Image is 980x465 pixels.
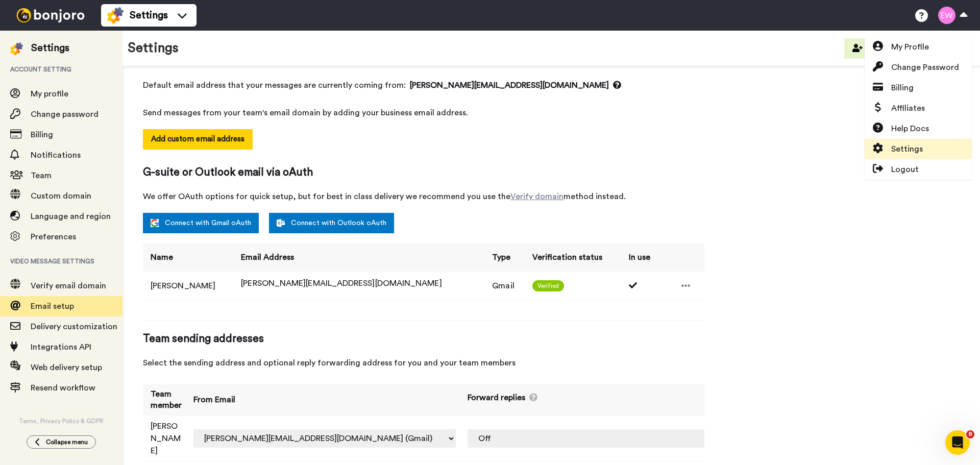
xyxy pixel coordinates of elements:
[143,331,704,347] span: Team sending addresses
[410,79,621,91] span: [PERSON_NAME][EMAIL_ADDRESS][DOMAIN_NAME]
[233,243,484,272] th: Email Address
[891,41,929,53] span: My Profile
[865,98,972,118] a: Affiliates
[31,90,68,98] span: My profile
[31,41,69,55] div: Settings
[107,7,124,23] img: settings-colored.svg
[31,343,91,351] span: Integrations API
[46,438,88,446] span: Collapse menu
[143,416,186,461] td: [PERSON_NAME]
[31,192,91,200] span: Custom domain
[891,61,959,74] span: Change Password
[891,143,923,155] span: Settings
[891,123,929,135] span: Help Docs
[629,281,639,289] i: Used 1 times
[128,41,179,56] h1: Settings
[27,435,96,449] button: Collapse menu
[31,131,53,139] span: Billing
[31,172,52,180] span: Team
[143,79,704,91] span: Default email address that your messages are currently coming from:
[143,165,704,180] span: G-suite or Outlook email via oAuth
[31,151,81,159] span: Notifications
[31,110,99,118] span: Change password
[143,272,233,300] td: [PERSON_NAME]
[484,272,524,300] td: Gmail
[966,430,974,438] span: 8
[10,42,23,55] img: settings-colored.svg
[31,282,106,290] span: Verify email domain
[31,384,95,392] span: Resend workflow
[143,213,259,233] a: Connect with Gmail oAuth
[532,280,565,291] span: Verified
[143,243,233,272] th: Name
[31,212,111,221] span: Language and region
[945,430,970,455] iframe: Intercom live chat
[151,219,159,227] img: google.svg
[31,323,117,331] span: Delivery customization
[143,384,186,416] th: Team member
[891,102,925,114] span: Affiliates
[865,78,972,98] a: Billing
[484,243,524,272] th: Type
[31,233,76,241] span: Preferences
[891,163,919,176] span: Logout
[865,57,972,78] a: Change Password
[525,243,621,272] th: Verification status
[865,37,972,57] a: My Profile
[143,357,704,369] span: Select the sending address and optional reply forwarding address for you and your team members
[510,192,563,201] a: Verify domain
[865,159,972,180] a: Logout
[130,8,168,22] span: Settings
[143,107,704,119] span: Send messages from your team's email domain by adding your business email address.
[31,302,74,310] span: Email setup
[865,139,972,159] a: Settings
[143,190,704,203] span: We offer OAuth options for quick setup, but for best in class delivery we recommend you use the m...
[269,213,394,233] a: Connect with Outlook oAuth
[277,219,285,227] img: outlook-white.svg
[186,384,460,416] th: From Email
[865,118,972,139] a: Help Docs
[143,129,253,150] button: Add custom email address
[891,82,914,94] span: Billing
[468,392,525,404] span: Forward replies
[12,8,89,22] img: bj-logo-header-white.svg
[621,243,660,272] th: In use
[31,363,102,372] span: Web delivery setup
[844,38,894,59] button: Invite
[241,279,442,287] span: [PERSON_NAME][EMAIL_ADDRESS][DOMAIN_NAME]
